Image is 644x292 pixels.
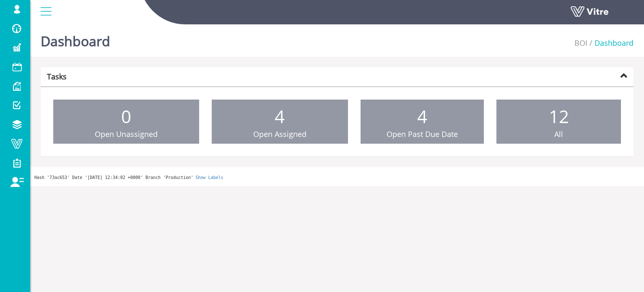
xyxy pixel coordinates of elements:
[387,129,458,139] span: Open Past Due Date
[121,104,131,128] span: 0
[212,100,348,144] a: 4 Open Assigned
[34,175,193,180] span: Hash '73ac653' Date '[DATE] 12:34:02 +0000' Branch 'Production'
[587,38,634,49] li: Dashboard
[53,100,199,144] a: 0 Open Unassigned
[496,100,621,144] a: 12 All
[554,129,563,139] span: All
[574,38,587,48] a: BOI
[549,104,569,128] span: 12
[361,100,484,144] a: 4 Open Past Due Date
[195,175,223,180] a: Show Labels
[253,129,306,139] span: Open Assigned
[47,71,67,82] strong: Tasks
[275,104,285,128] span: 4
[95,129,158,139] span: Open Unassigned
[417,104,427,128] span: 4
[41,21,110,57] h1: Dashboard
